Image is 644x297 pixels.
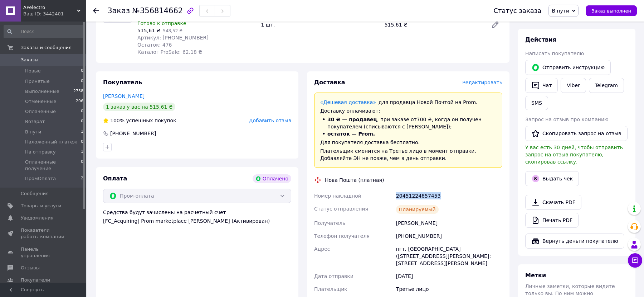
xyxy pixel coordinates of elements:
[137,35,209,41] span: Артикул: [PHONE_NUMBER]
[525,126,628,141] button: Скопировать запрос на отзыв
[107,6,130,15] span: Заказ
[132,6,183,15] span: №356814662
[395,242,504,270] div: пгт. [GEOGRAPHIC_DATA] ([STREET_ADDRESS][PERSON_NAME]: [STREET_ADDRESS][PERSON_NAME]
[525,51,584,56] span: Написать покупателю
[591,8,631,14] span: Заказ выполнен
[25,159,81,172] span: Оплаченные получение
[103,103,175,111] div: 1 заказ у вас на 515,61 ₴
[552,8,569,14] span: В пути
[103,209,291,225] div: Средства будут зачислены на расчетный счет
[103,217,291,225] div: [FC_Acquiring] Prom marketplace [PERSON_NAME] (Активирован)
[314,286,347,292] span: Плательщик
[525,145,623,165] span: У вас есть 30 дней, чтобы отправить запрос на отзыв покупателю, скопировав ссылку.
[25,98,56,105] span: Отмененные
[21,265,40,271] span: Отзывы
[25,129,41,135] span: В пути
[525,36,556,43] span: Действия
[81,129,83,135] span: 1
[103,79,142,86] span: Покупатель
[81,139,83,145] span: 0
[25,149,55,155] span: На отправку
[81,68,83,74] span: 0
[21,44,72,51] span: Заказы и сообщения
[25,175,56,182] span: ПромОплата
[253,174,291,183] div: Оплачено
[314,220,345,226] span: Получатель
[314,79,345,86] span: Доставка
[21,246,66,259] span: Панель управления
[395,230,504,242] div: [PHONE_NUMBER]
[396,205,439,214] div: Планируемый
[81,175,83,182] span: 2
[137,42,172,48] span: Остаток: 476
[586,5,637,16] button: Заказ выполнен
[327,131,375,137] span: остаток — Prom.
[320,139,496,146] div: Для покупателя доставка бесплатно.
[25,139,77,145] span: Наложенный платеж
[25,118,45,125] span: Возврат
[395,217,504,230] div: [PERSON_NAME]
[21,277,50,283] span: Покупатели
[320,147,496,162] div: Плательщик сменится на Третье лицо в момент отправки. Добавляйте ЭН не позже, чем в день отправки.
[395,189,504,202] div: 20451224657453
[23,11,86,17] div: Ваш ID: 3442401
[314,273,353,279] span: Дата отправки
[93,7,99,14] div: Вернуться назад
[327,117,377,122] span: 30 ₴ — продавец
[525,96,548,110] button: SMS
[81,118,83,125] span: 0
[525,272,546,279] span: Метки
[628,253,642,268] button: Чат с покупателем
[320,107,496,114] div: Доставку оплачивают:
[395,283,504,296] div: Третье лицо
[320,116,496,130] li: , при заказе от 700 ₴ , когда он получен покупателем (списываются с [PERSON_NAME]);
[589,78,624,93] a: Telegram
[525,117,609,122] span: Запрос на отзыв про компанию
[81,108,83,115] span: 0
[525,213,579,228] a: Печать PDF
[320,99,496,106] div: для продавца Новой Почтой на Prom.
[488,18,502,32] a: Редактировать
[525,78,558,93] button: Чат
[81,159,83,172] span: 0
[561,78,586,93] a: Viber
[25,108,56,115] span: Оплаченные
[163,28,182,33] span: 548,52 ₴
[73,88,83,95] span: 2758
[314,233,370,239] span: Телефон получателя
[25,88,59,95] span: Выполненные
[493,7,541,14] div: Статус заказа
[525,195,581,210] a: Скачать PDF
[314,193,361,199] span: Номер накладной
[395,270,504,283] div: [DATE]
[137,49,202,55] span: Каталог ProSale: 62.18 ₴
[25,68,41,74] span: Новые
[103,175,127,182] span: Оплата
[76,98,83,105] span: 206
[320,99,376,105] a: «Дешевая доставка»
[314,206,368,212] span: Статус отправления
[21,227,66,240] span: Показатели работы компании
[525,234,624,249] button: Вернуть деньги покупателю
[4,25,84,38] input: Поиск
[314,246,330,252] span: Адрес
[249,118,291,123] span: Добавить отзыв
[323,176,386,184] div: Нова Пошта (платная)
[110,118,125,123] span: 100%
[382,20,485,30] div: 515,61 ₴
[23,4,77,11] span: APelectro
[137,28,160,33] span: 515,61 ₴
[21,190,49,197] span: Сообщения
[81,149,83,155] span: 1
[109,130,157,137] div: [PHONE_NUMBER]
[81,78,83,85] span: 0
[137,20,186,26] span: Готово к отправке
[25,78,50,85] span: Принятые
[21,215,53,221] span: Уведомления
[21,203,61,209] span: Товары и услуги
[525,60,611,75] button: Отправить инструкцию
[103,93,145,99] a: [PERSON_NAME]
[103,117,176,124] div: успешных покупок
[21,57,38,63] span: Заказы
[525,171,579,186] button: Выдать чек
